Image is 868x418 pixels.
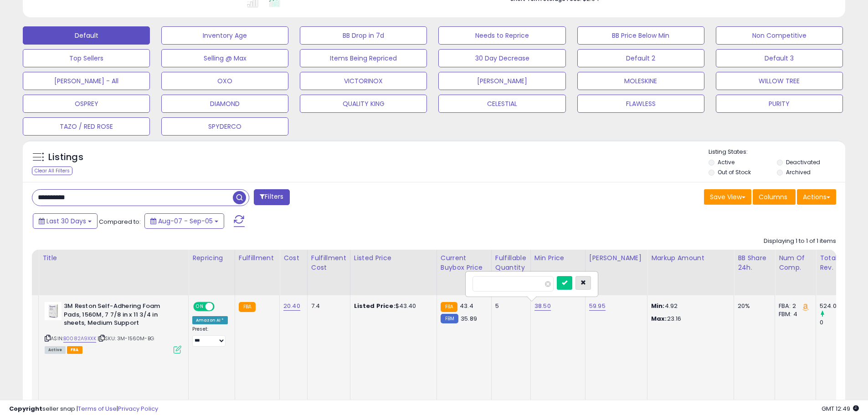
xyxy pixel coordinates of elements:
[753,189,796,205] button: Columns
[786,158,820,166] label: Deactivated
[64,302,175,330] b: 3M Reston Self-Adhering Foam Pads, 1560M, 7 7/8 in x 11 3/4 in sheets, Medium Support
[441,314,458,323] small: FBM
[495,253,527,272] div: Fulfillable Quantity
[820,253,853,272] div: Total Rev.
[239,253,276,263] div: Fulfillment
[78,404,117,413] a: Terms of Use
[23,117,150,136] button: TAZO / RED ROSE
[192,253,231,263] div: Repricing
[779,253,812,272] div: Num of Comp.
[764,237,836,246] div: Displaying 1 to 1 of 1 items
[651,253,730,263] div: Markup Amount
[254,189,289,205] button: Filters
[161,26,288,45] button: Inventory Age
[718,168,751,176] label: Out of Stock
[161,95,288,113] button: DIAMOND
[45,302,181,353] div: ASIN:
[438,72,565,90] button: [PERSON_NAME]
[577,95,704,113] button: FLAWLESS
[577,49,704,67] button: Default 2
[67,346,82,354] span: FBA
[9,405,158,413] div: seller snap | |
[300,26,427,45] button: BB Drop in 7d
[651,315,727,323] p: 23.16
[797,189,836,205] button: Actions
[118,404,158,413] a: Privacy Policy
[589,253,643,263] div: [PERSON_NAME]
[441,253,488,272] div: Current Buybox Price
[161,117,288,136] button: SPYDERCO
[577,26,704,45] button: BB Price Below Min
[716,72,843,90] button: WILLOW TREE
[820,302,857,310] div: 524.07
[23,49,150,67] button: Top Sellers
[9,404,42,413] strong: Copyright
[651,314,667,323] strong: Max:
[716,95,843,113] button: PURITY
[300,49,427,67] button: Items Being Repriced
[99,217,141,226] span: Compared to:
[23,26,150,45] button: Default
[589,302,606,311] a: 59.95
[283,253,303,263] div: Cost
[311,253,346,272] div: Fulfillment Cost
[283,302,300,311] a: 20.40
[32,166,72,175] div: Clear All Filters
[354,253,433,263] div: Listed Price
[716,49,843,67] button: Default 3
[759,192,787,201] span: Columns
[45,302,62,320] img: 314NMkQg5eL._SL40_.jpg
[144,213,224,229] button: Aug-07 - Sep-05
[438,95,565,113] button: CELESTIAL
[716,26,843,45] button: Non Competitive
[311,302,343,310] div: 7.4
[495,302,524,310] div: 5
[239,302,256,312] small: FBA
[718,158,734,166] label: Active
[438,26,565,45] button: Needs to Reprice
[354,302,430,310] div: $43.40
[213,303,228,311] span: OFF
[98,335,154,342] span: | SKU: 3M-1560M-BG
[704,189,751,205] button: Save View
[779,302,809,310] div: FBA: 2
[738,302,768,310] div: 20%
[63,335,96,342] a: B0082A9XXK
[779,310,809,318] div: FBM: 4
[192,316,228,324] div: Amazon AI *
[300,72,427,90] button: VICTORINOX
[42,253,185,263] div: Title
[23,95,150,113] button: OSPREY
[651,302,665,310] strong: Min:
[461,314,477,323] span: 35.89
[460,302,473,310] span: 43.4
[161,72,288,90] button: OXO
[33,213,98,229] button: Last 30 Days
[161,49,288,67] button: Selling @ Max
[786,168,811,176] label: Archived
[158,217,213,226] span: Aug-07 - Sep-05
[534,302,551,311] a: 38.50
[820,318,857,327] div: 0
[354,302,395,310] b: Listed Price:
[194,303,205,311] span: ON
[438,49,565,67] button: 30 Day Decrease
[192,326,228,347] div: Preset:
[45,346,66,354] span: All listings currently available for purchase on Amazon
[534,253,581,263] div: Min Price
[577,72,704,90] button: MOLESKINE
[651,302,727,310] p: 4.92
[46,217,86,226] span: Last 30 Days
[441,302,457,312] small: FBA
[738,253,771,272] div: BB Share 24h.
[300,95,427,113] button: QUALITY KING
[23,72,150,90] button: [PERSON_NAME] - All
[822,404,859,413] span: 2025-10-7 12:49 GMT
[48,151,83,164] h5: Listings
[709,148,845,156] p: Listing States:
